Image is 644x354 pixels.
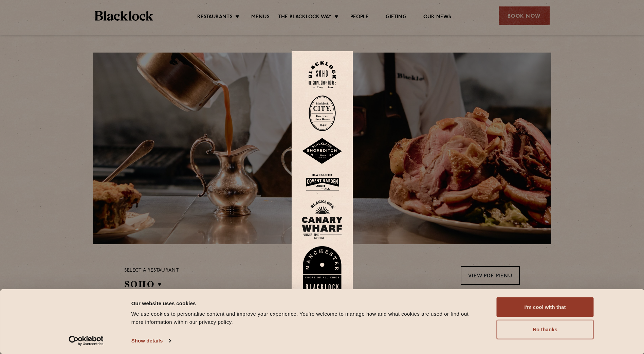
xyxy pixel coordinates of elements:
[302,246,343,293] img: BL_Manchester_Logo-bleed.png
[302,138,343,164] img: Shoreditch-stamp-v2-default.svg
[497,297,594,317] button: I'm cool with that
[131,336,171,346] a: Show details
[309,95,336,131] img: City-stamp-default.svg
[131,299,481,307] div: Our website uses cookies
[302,171,343,193] img: BLA_1470_CoventGarden_Website_Solid.svg
[309,61,336,89] img: Soho-stamp-default.svg
[497,320,594,339] button: No thanks
[302,200,343,239] img: BL_CW_Logo_Website.svg
[56,336,116,346] a: Usercentrics Cookiebot - opens in a new window
[131,310,481,326] div: We use cookies to personalise content and improve your experience. You're welcome to manage how a...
